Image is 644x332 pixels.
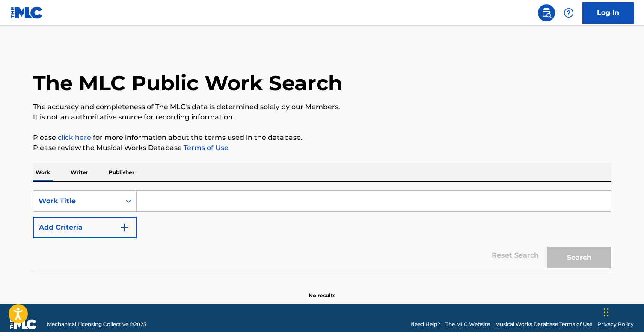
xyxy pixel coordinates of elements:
[10,6,43,19] img: MLC Logo
[33,102,611,112] p: The accuracy and completeness of The MLC's data is determined solely by our Members.
[119,222,130,233] img: 9d2ae6d4665cec9f34b9.svg
[10,319,37,329] img: logo
[33,112,611,122] p: It is not an authoritative source for recording information.
[182,144,229,152] a: Terms of Use
[604,299,609,325] div: Drag
[39,196,116,206] div: Work Title
[495,320,592,328] a: Musical Works Database Terms of Use
[445,320,490,328] a: The MLC Website
[538,4,555,21] a: Public Search
[597,320,634,328] a: Privacy Policy
[541,8,552,18] img: search
[106,163,137,181] p: Publisher
[33,217,137,238] button: Add Criteria
[58,133,91,142] a: click here
[33,143,611,153] p: Please review the Musical Works Database
[33,70,342,96] h1: The MLC Public Work Search
[33,133,611,143] p: Please for more information about the terms used in the database.
[47,320,146,328] span: Mechanical Licensing Collective © 2025
[564,8,574,18] img: help
[601,291,644,332] iframe: Chat Widget
[309,282,335,299] p: No results
[33,163,53,181] p: Work
[582,2,634,24] a: Log In
[560,4,577,21] div: Help
[33,190,611,273] form: Search Form
[68,163,91,181] p: Writer
[410,320,440,328] a: Need Help?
